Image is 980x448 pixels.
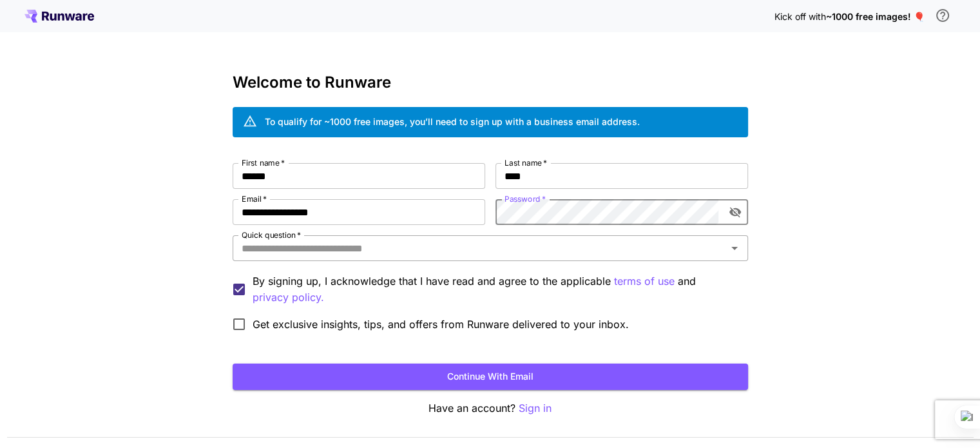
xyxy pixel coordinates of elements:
button: In order to qualify for free credit, you need to sign up with a business email address and click ... [930,3,956,28]
button: By signing up, I acknowledge that I have read and agree to the applicable and privacy policy. [614,273,675,289]
label: Password [504,193,546,204]
p: Have an account? [233,400,748,416]
span: Get exclusive insights, tips, and offers from Runware delivered to your inbox. [253,317,629,332]
button: toggle password visibility [724,200,747,224]
p: privacy policy. [253,289,324,306]
span: ~1000 free images! 🎈 [826,11,925,22]
h3: Welcome to Runware [233,73,748,92]
div: To qualify for ~1000 free images, you’ll need to sign up with a business email address. [265,115,640,128]
label: Last name [504,157,547,168]
span: Kick off with [774,11,826,22]
label: First name [242,157,285,168]
label: Quick question [242,229,301,240]
p: By signing up, I acknowledge that I have read and agree to the applicable and [253,273,738,306]
button: Continue with email [233,364,748,390]
button: Sign in [519,400,552,416]
label: Email [242,193,267,204]
button: By signing up, I acknowledge that I have read and agree to the applicable terms of use and [253,289,324,306]
button: Open [725,239,744,257]
p: terms of use [614,273,675,289]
